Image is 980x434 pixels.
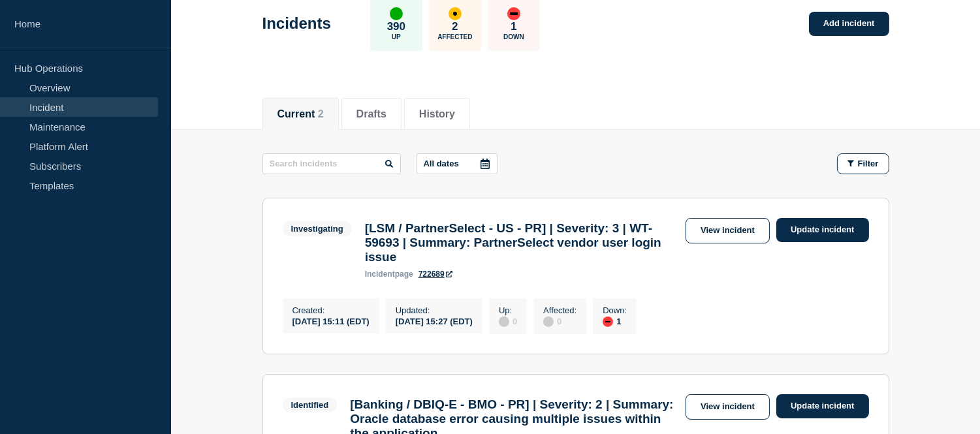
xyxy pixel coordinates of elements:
[507,7,520,20] div: down
[262,153,401,174] input: Search incidents
[292,305,370,315] p: Created :
[387,20,405,33] p: 390
[603,315,627,327] div: 1
[437,33,472,40] p: Affected
[365,270,413,279] p: page
[277,108,324,120] button: Current 2
[419,270,452,279] a: 722689
[283,397,338,412] span: Identified
[392,33,401,40] p: Up
[419,108,455,120] button: History
[776,394,869,418] a: Update incident
[543,317,554,327] div: disabled
[417,153,498,174] button: All dates
[858,159,879,168] span: Filter
[503,33,524,40] p: Down
[603,305,627,315] p: Down :
[452,20,458,33] p: 2
[390,7,403,20] div: up
[543,305,577,315] p: Affected :
[499,317,509,327] div: disabled
[365,221,679,264] h3: [LSM / PartnerSelect - US - PR] | Severity: 3 | WT-59693 | Summary: PartnerSelect vendor user log...
[686,218,770,243] a: View incident
[499,305,517,315] p: Up :
[262,14,331,33] h1: Incidents
[837,153,889,174] button: Filter
[776,218,869,242] a: Update incident
[499,315,517,327] div: 0
[449,7,462,20] div: affected
[809,12,889,36] a: Add incident
[283,221,352,236] span: Investigating
[424,159,459,168] p: All dates
[603,317,613,327] div: down
[356,108,387,120] button: Drafts
[318,108,324,119] span: 2
[396,315,473,326] div: [DATE] 15:27 (EDT)
[511,20,516,33] p: 1
[543,315,577,327] div: 0
[365,270,395,279] span: incident
[686,394,770,420] a: View incident
[396,305,473,315] p: Updated :
[292,315,370,326] div: [DATE] 15:11 (EDT)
